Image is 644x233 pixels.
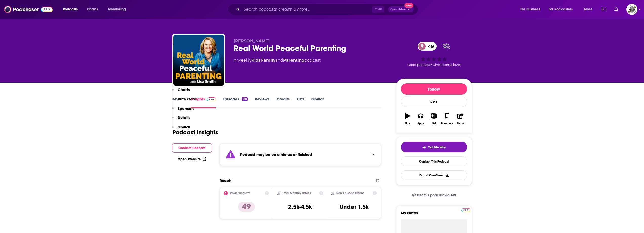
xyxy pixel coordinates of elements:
button: Export One-Sheet [401,170,467,180]
button: Follow [401,83,467,95]
span: [PERSON_NAME] [234,39,270,43]
button: Rate Card [172,97,196,106]
strong: Podcast may be on a hiatus or finished [240,152,312,157]
div: List [432,122,436,125]
button: Sponsors [172,106,194,115]
a: Open Website [178,157,206,162]
span: Monitoring [108,6,126,13]
div: Bookmark [441,122,453,125]
span: Ctrl K [372,6,384,13]
img: Real World Peaceful Parenting [173,35,224,86]
h2: Total Monthly Listens [282,191,311,195]
div: 49Good podcast? Give it some love! [396,39,472,70]
button: open menu [545,5,580,13]
button: open menu [104,5,132,13]
h3: 2.5k-4.5k [288,203,312,211]
section: Click to expand status details [220,143,381,166]
span: New [404,3,413,8]
span: , [260,58,261,63]
button: Apps [414,110,427,128]
span: Tell Me Why [428,145,446,149]
p: Similar [178,124,190,129]
button: open menu [59,5,84,13]
span: More [584,6,592,13]
span: and [275,58,283,63]
a: Reviews [255,97,269,108]
button: Bookmark [441,110,454,128]
div: Rate [401,97,467,107]
h2: Power Score™ [230,191,250,195]
p: Details [178,115,190,120]
button: open menu [517,5,547,13]
a: Contact This Podcast [401,156,467,166]
button: Contact Podcast [172,143,212,153]
label: My Notes [401,210,467,219]
a: Similar [311,97,324,108]
div: A weekly podcast [234,57,321,63]
a: Get this podcast via API [408,189,460,202]
div: 218 [242,97,247,101]
button: Open AdvancedNew [388,6,414,12]
a: Show notifications dropdown [612,5,620,14]
div: Search podcasts, credits, & more... [233,4,423,15]
div: Play [405,122,410,125]
img: Podchaser - Follow, Share and Rate Podcasts [4,5,53,14]
a: Credits [277,97,290,108]
a: Family [261,58,275,63]
a: Parenting [283,58,304,63]
a: Pro website [461,207,470,212]
p: Rate Card [178,97,196,101]
a: Show notifications dropdown [600,5,608,14]
h2: New Episode Listens [336,191,364,195]
a: Lists [297,97,304,108]
p: Sponsors [178,106,194,111]
div: Share [457,122,464,125]
button: Show profile menu [626,4,637,15]
span: Get this podcast via API [417,193,456,198]
input: Search podcasts, credits, & more... [242,5,372,13]
span: Podcasts [63,6,78,13]
span: Open Advanced [390,8,411,11]
img: Podchaser Pro [461,208,470,212]
span: For Podcasters [549,6,573,13]
a: Episodes218 [223,97,247,108]
button: Play [401,110,414,128]
h2: Reach [220,178,231,183]
a: 49 [418,42,437,51]
button: Share [454,110,467,128]
button: open menu [580,5,599,13]
span: 49 [423,42,437,51]
span: For Business [520,6,540,13]
div: Apps [417,122,424,125]
button: tell me why sparkleTell Me Why [401,142,467,152]
span: Good podcast? Give it some love! [407,63,461,67]
img: User Profile [626,4,637,15]
a: Kids [251,58,260,63]
img: tell me why sparkle [422,145,426,149]
p: 49 [238,202,255,212]
span: Logged in as PodProMaxBooking [626,4,637,15]
button: Details [172,115,190,124]
a: Charts [84,5,101,13]
span: Charts [87,6,98,13]
h3: Under 1.5k [340,203,369,211]
button: List [427,110,440,128]
button: Similar [172,124,190,134]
